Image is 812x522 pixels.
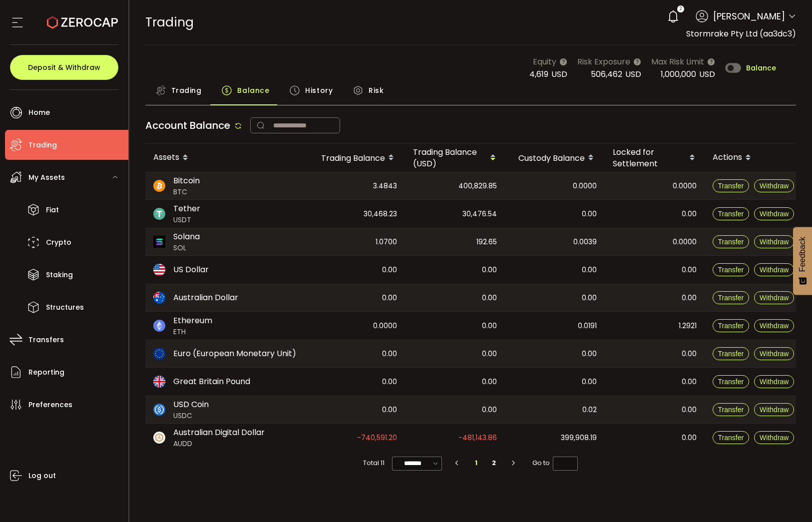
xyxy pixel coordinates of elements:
span: Withdraw [760,378,789,386]
span: Balance [237,80,269,100]
span: Equity [533,55,556,68]
button: Withdraw [754,235,794,248]
span: Transfer [718,434,744,442]
span: Withdraw [760,350,789,358]
button: Feedback - Show survey [793,227,812,295]
span: SOL [173,243,200,253]
span: 0.00 [482,376,497,388]
span: 0.0000 [673,236,697,248]
span: Max Risk Limit [651,55,704,68]
button: Transfer [713,291,750,304]
img: usd_portfolio.svg [153,264,165,276]
span: Log out [28,469,56,483]
button: Withdraw [754,403,794,416]
span: USD [699,68,715,80]
button: Transfer [713,179,750,192]
span: Great Britain Pound [173,376,250,388]
span: Transfer [718,350,744,358]
span: Reporting [28,365,64,380]
span: Transfer [718,238,744,246]
span: Risk Exposure [577,55,630,68]
span: Withdraw [760,266,789,274]
button: Transfer [713,235,750,248]
span: 0.00 [582,208,597,220]
span: Tether [173,203,200,215]
span: AUDD [173,439,265,449]
span: ETH [173,327,212,337]
button: Withdraw [754,431,794,444]
span: 0.0000 [373,320,397,332]
span: US Dollar [173,264,209,276]
span: 0.00 [682,348,697,360]
span: Trading [171,80,202,100]
span: 0.00 [382,264,397,276]
button: Transfer [713,347,750,360]
span: 192.65 [476,236,497,248]
span: 0.02 [582,404,597,416]
iframe: Chat Widget [762,474,812,522]
button: Withdraw [754,319,794,332]
span: Trading [145,13,194,31]
span: 506,462 [591,68,622,80]
button: Withdraw [754,291,794,304]
span: Home [28,105,50,120]
span: Withdraw [760,210,789,218]
img: aud_portfolio.svg [153,292,165,304]
span: 400,829.85 [458,180,497,192]
span: 0.00 [482,320,497,332]
span: 30,468.23 [364,208,397,220]
div: Custody Balance [505,149,605,166]
span: 0.00 [382,292,397,304]
span: Balance [746,64,776,71]
span: Transfers [28,333,64,347]
div: Assets [145,149,305,166]
img: gbp_portfolio.svg [153,376,165,388]
span: 1.0700 [376,236,397,248]
span: 0.00 [382,348,397,360]
span: -481,143.86 [458,432,497,444]
button: Withdraw [754,347,794,360]
span: Australian Digital Dollar [173,427,265,439]
span: Transfer [718,322,744,330]
span: Withdraw [760,294,789,302]
button: Withdraw [754,263,794,276]
span: History [305,80,333,100]
img: zuPXiwguUFiBOIQyqLOiXsnnNitlx7q4LCwEbLHADjIpTka+Lip0HH8D0VTrd02z+wEAAAAASUVORK5CYII= [153,432,165,444]
img: eur_portfolio.svg [153,348,165,360]
span: 0.00 [582,292,597,304]
span: BTC [173,187,200,197]
div: Locked for Settlement [605,146,705,169]
span: USD Coin [173,399,209,411]
span: 0.00 [682,292,697,304]
span: 0.00 [382,376,397,388]
button: Withdraw [754,375,794,388]
button: Transfer [713,263,750,276]
button: Transfer [713,431,750,444]
span: 0.00 [482,404,497,416]
span: Trading [28,138,57,152]
div: Trading Balance [305,149,405,166]
span: Go to [532,456,578,470]
img: sol_portfolio.png [153,236,165,248]
span: 1,000,000 [661,68,696,80]
span: USD [625,68,641,80]
span: Withdraw [760,238,789,246]
span: Staking [46,268,73,282]
span: Risk [369,80,384,100]
span: Preferences [28,398,72,412]
span: 0.0000 [673,180,697,192]
button: Transfer [713,319,750,332]
span: Bitcoin [173,175,200,187]
span: -740,591.20 [357,432,397,444]
img: usdt_portfolio.svg [153,208,165,220]
span: Withdraw [760,434,789,442]
span: 0.0191 [578,320,597,332]
button: Transfer [713,207,750,220]
button: Withdraw [754,207,794,220]
span: [PERSON_NAME] [713,9,785,23]
span: USDT [173,215,200,225]
span: Transfer [718,182,744,190]
span: 0.00 [682,432,697,444]
span: 0.00 [382,404,397,416]
button: Transfer [713,375,750,388]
